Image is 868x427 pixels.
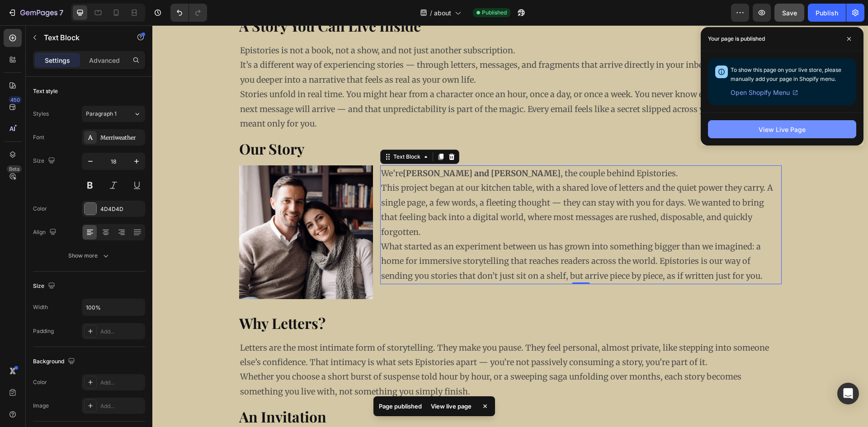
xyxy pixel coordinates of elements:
[100,328,143,336] div: Add...
[88,315,628,345] p: Letters are the most intimate form of storytelling. They make you pause. They feel personal, almo...
[228,140,629,259] div: Rich Text Editor. Editing area: main
[33,303,48,311] div: Width
[4,4,67,22] button: 7
[86,110,117,118] span: Paragraph 1
[33,356,77,368] div: Background
[89,56,120,65] p: Advanced
[731,87,790,98] span: Open Shopify Menu
[229,214,628,258] p: What started as an experiment between us has grown into something bigger than we imagined: a home...
[250,143,408,153] strong: [PERSON_NAME] and [PERSON_NAME]
[44,32,121,43] p: Text Block
[379,402,422,411] p: Page published
[87,381,174,401] strong: An Invitation
[33,110,49,118] div: Styles
[33,402,49,410] div: Image
[87,140,221,274] img: gempages_583803748468392679-ae3d7c0c-0c82-407d-a3c2-b5f4fa932060.png
[88,18,628,62] p: Epistories is not a book, not a show, and not just another subscription. It’s a different way of ...
[808,4,846,22] button: Publish
[837,383,859,404] div: Open Intercom Messenger
[9,96,22,103] div: 450
[731,66,841,82] span: To show this page on your live store, please manually add your page in Shopify menu.
[59,7,63,18] p: 7
[708,120,856,138] button: View Live Page
[33,205,47,213] div: Color
[33,226,58,239] div: Align
[7,165,22,173] div: Beta
[708,34,765,43] p: Your page is published
[782,9,797,17] span: Save
[33,327,54,335] div: Padding
[33,378,47,386] div: Color
[239,127,270,136] div: Text Block
[45,56,70,65] p: Settings
[229,141,628,155] p: We’re , the couple behind Epistories.
[33,280,57,292] div: Size
[68,251,110,260] div: Show more
[152,25,868,427] iframe: Design area
[229,155,628,214] p: This project began at our kitchen table, with a shared love of letters and the quiet power they c...
[82,299,145,315] input: Auto
[82,106,145,122] button: Paragraph 1
[170,4,207,22] div: Undo/Redo
[87,113,152,133] strong: Our Story
[482,9,507,17] span: Published
[33,87,58,95] div: Text style
[100,134,143,142] div: Merriweather
[425,400,477,413] div: View live page
[430,8,432,18] span: /
[33,248,145,264] button: Show more
[33,133,44,141] div: Font
[33,155,57,167] div: Size
[100,379,143,387] div: Add...
[87,288,173,307] strong: Why Letters?
[100,205,143,213] div: 4D4D4D
[816,8,838,18] div: Publish
[88,344,628,374] p: Whether you choose a short burst of suspense told hour by hour, or a sweeping saga unfolding over...
[88,62,628,106] p: Stories unfold in real time. You might hear from a character once an hour, once a day, or once a ...
[434,8,451,18] span: about
[100,402,143,410] div: Add...
[774,4,804,22] button: Save
[759,125,806,134] div: View Live Page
